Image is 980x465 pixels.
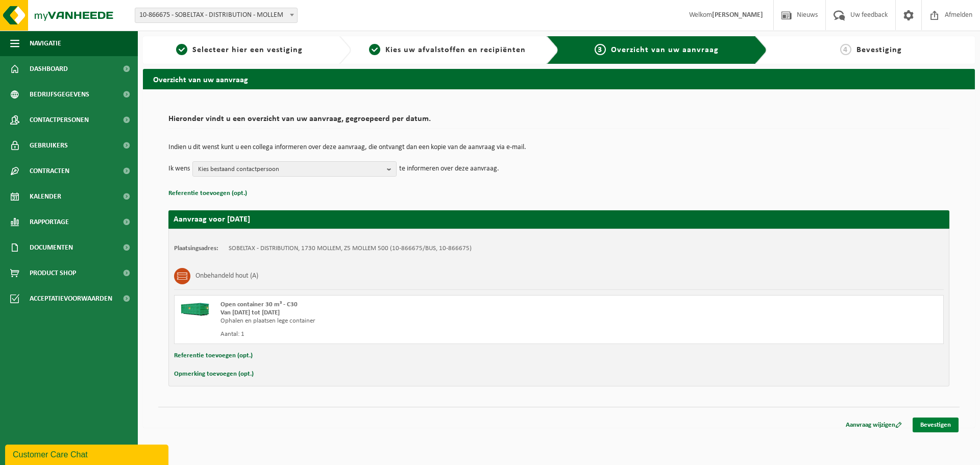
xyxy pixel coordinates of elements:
button: Referentie toevoegen (opt.) [168,187,247,200]
p: Indien u dit wenst kunt u een collega informeren over deze aanvraag, die ontvangt dan een kopie v... [168,144,949,151]
strong: Van [DATE] tot [DATE] [220,309,280,316]
a: 2Kies uw afvalstoffen en recipiënten [356,44,539,56]
a: Bevestigen [913,418,959,432]
span: Dashboard [30,56,68,82]
span: 2 [369,44,380,55]
span: Contactpersonen [30,107,89,133]
span: 1 [176,44,187,55]
strong: Aanvraag voor [DATE] [174,215,250,224]
a: Aanvraag wijzigen [838,418,910,432]
button: Opmerking toevoegen (opt.) [174,368,254,381]
span: Rapportage [30,209,69,235]
span: Kies uw afvalstoffen en recipiënten [385,46,526,54]
span: Documenten [30,235,73,260]
strong: Plaatsingsadres: [174,245,218,252]
h2: Hieronder vindt u een overzicht van uw aanvraag, gegroepeerd per datum. [168,115,949,129]
h3: Onbehandeld hout (A) [195,268,258,284]
strong: [PERSON_NAME] [712,11,763,19]
img: HK-XC-30-GN-00.png [180,301,210,316]
span: Acceptatievoorwaarden [30,286,112,311]
iframe: chat widget [5,443,170,465]
td: SOBELTAX - DISTRIBUTION, 1730 MOLLEM, Z5 MOLLEM 500 (10-866675/BUS, 10-866675) [229,244,472,253]
button: Referentie toevoegen (opt.) [174,349,253,362]
span: Navigatie [30,31,61,56]
span: 10-866675 - SOBELTAX - DISTRIBUTION - MOLLEM [135,8,297,22]
div: Aantal: 1 [220,330,600,338]
span: Product Shop [30,260,76,286]
button: Kies bestaand contactpersoon [192,161,397,177]
span: Overzicht van uw aanvraag [611,46,719,54]
span: 4 [840,44,851,55]
p: te informeren over deze aanvraag. [399,161,499,177]
span: Contracten [30,158,69,184]
span: Kalender [30,184,61,209]
span: Selecteer hier een vestiging [192,46,303,54]
span: Kies bestaand contactpersoon [198,162,383,177]
span: Gebruikers [30,133,68,158]
h2: Overzicht van uw aanvraag [143,69,975,89]
span: Open container 30 m³ - C30 [220,301,298,308]
span: Bevestiging [856,46,902,54]
span: Bedrijfsgegevens [30,82,89,107]
p: Ik wens [168,161,190,177]
span: 3 [595,44,606,55]
a: 1Selecteer hier een vestiging [148,44,331,56]
span: 10-866675 - SOBELTAX - DISTRIBUTION - MOLLEM [135,8,298,23]
div: Ophalen en plaatsen lege container [220,317,600,325]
